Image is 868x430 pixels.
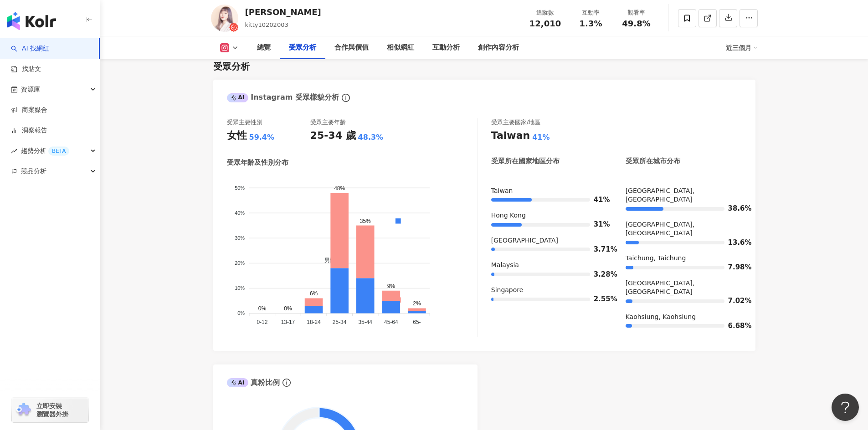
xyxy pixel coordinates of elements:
[726,40,758,55] div: 近三個月
[626,187,742,204] div: [GEOGRAPHIC_DATA], [GEOGRAPHIC_DATA]
[21,141,69,161] span: 趨勢分析
[387,42,414,53] div: 相似網紅
[491,118,540,126] div: 受眾主要國家/地區
[334,42,369,53] div: 合作與價值
[318,258,336,264] span: 男性
[15,403,32,417] img: chrome extension
[245,6,321,18] div: [PERSON_NAME]
[619,8,654,17] div: 觀看率
[491,211,607,220] div: Hong Kong
[11,106,47,115] a: 商案媒合
[235,260,245,266] tspan: 20%
[340,92,351,103] span: info-circle
[528,8,563,17] div: 追蹤數
[11,148,17,154] span: rise
[289,42,316,53] div: 受眾分析
[832,394,859,421] iframe: Help Scout Beacon - Open
[237,311,245,316] tspan: 0%
[574,8,608,17] div: 互動率
[227,93,249,102] div: AI
[227,118,262,126] div: 受眾主要性別
[11,126,47,135] a: 洞察報告
[491,236,607,245] div: [GEOGRAPHIC_DATA]
[281,377,292,388] span: info-circle
[235,285,245,291] tspan: 10%
[211,5,238,32] img: KOL Avatar
[626,313,742,322] div: Kaohsiung, Kaohsiung
[7,12,56,30] img: logo
[235,235,245,241] tspan: 30%
[432,42,460,53] div: 互動分析
[307,319,321,326] tspan: 18-24
[594,271,607,278] span: 3.28%
[478,42,519,53] div: 創作內容分析
[21,161,46,182] span: 競品分析
[626,279,742,297] div: [GEOGRAPHIC_DATA], [GEOGRAPHIC_DATA]
[213,60,250,73] div: 受眾分析
[359,319,373,326] tspan: 35-44
[358,132,384,142] div: 48.3%
[580,19,602,28] span: 1.3%
[491,157,560,166] div: 受眾所在國家地區分布
[491,129,530,143] div: Taiwan
[728,239,742,246] span: 13.6%
[532,132,550,142] div: 41%
[21,79,40,100] span: 資源庫
[310,129,356,143] div: 25-34 歲
[594,296,607,303] span: 2.55%
[235,185,245,190] tspan: 50%
[728,205,742,212] span: 38.6%
[626,254,742,263] div: Taichung, Taichung
[491,261,607,270] div: Malaysia
[594,197,607,203] span: 41%
[235,210,245,215] tspan: 40%
[11,44,49,53] a: searchAI 找網紅
[245,21,288,28] span: kitty10202003
[385,319,399,326] tspan: 45-64
[626,157,680,166] div: 受眾所在城市分布
[622,19,650,28] span: 49.8%
[227,129,247,143] div: 女性
[227,378,249,387] div: AI
[227,378,280,388] div: 真粉比例
[257,319,267,326] tspan: 0-12
[249,132,275,142] div: 59.4%
[227,158,288,167] div: 受眾年齡及性別分布
[36,402,68,418] span: 立即安裝 瀏覽器外掛
[626,220,742,238] div: [GEOGRAPHIC_DATA], [GEOGRAPHIC_DATA]
[491,187,607,196] div: Taiwan
[594,221,607,228] span: 31%
[281,319,295,326] tspan: 13-17
[310,118,346,126] div: 受眾主要年齡
[48,147,69,156] div: BETA
[491,286,607,295] div: Singapore
[728,298,742,304] span: 7.02%
[257,42,271,53] div: 總覽
[11,65,41,74] a: 找貼文
[594,246,607,253] span: 3.71%
[333,319,347,326] tspan: 25-34
[413,319,421,326] tspan: 65-
[728,264,742,271] span: 7.98%
[227,92,339,102] div: Instagram 受眾樣貌分析
[728,323,742,329] span: 6.68%
[529,19,561,28] span: 12,010
[12,398,88,422] a: chrome extension立即安裝 瀏覽器外掛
